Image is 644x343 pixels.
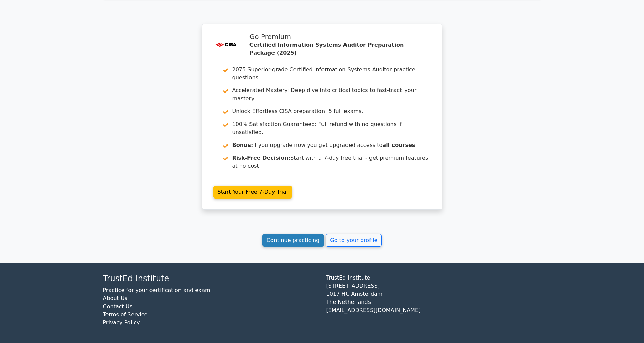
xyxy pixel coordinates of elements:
[103,311,148,318] a: Terms of Service
[326,234,382,247] a: Go to your profile
[322,274,545,332] div: TrustEd Institute [STREET_ADDRESS] 1017 HC Amsterdam The Netherlands [EMAIL_ADDRESS][DOMAIN_NAME]
[103,319,140,326] a: Privacy Policy
[103,274,318,284] h4: TrustEd Institute
[262,234,324,247] a: Continue practicing
[103,287,210,293] a: Practice for your certification and exam
[103,295,127,301] a: About Us
[103,303,133,310] a: Contact Us
[213,186,292,199] a: Start Your Free 7-Day Trial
